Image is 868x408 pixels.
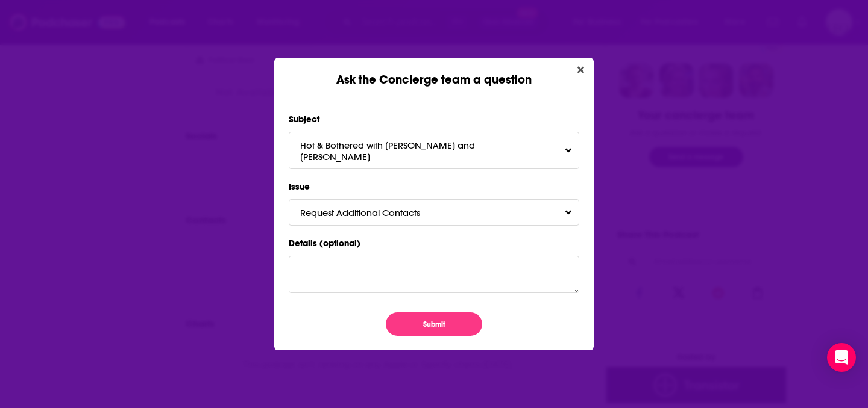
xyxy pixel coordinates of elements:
[300,207,444,218] span: Request Additional Contacts
[289,111,579,127] label: Subject
[289,179,579,194] label: Issue
[386,312,482,336] button: Submit
[573,63,589,78] button: Close
[274,58,594,87] div: Ask the Concierge team a question
[289,235,579,251] label: Details (optional)
[300,140,568,162] span: Hot & Bothered with [PERSON_NAME] and [PERSON_NAME]
[827,343,856,372] div: Open Intercom Messenger
[289,199,579,225] button: Request Additional ContactsToggle Pronoun Dropdown
[289,132,579,169] button: Hot & Bothered with [PERSON_NAME] and [PERSON_NAME]Toggle Pronoun Dropdown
